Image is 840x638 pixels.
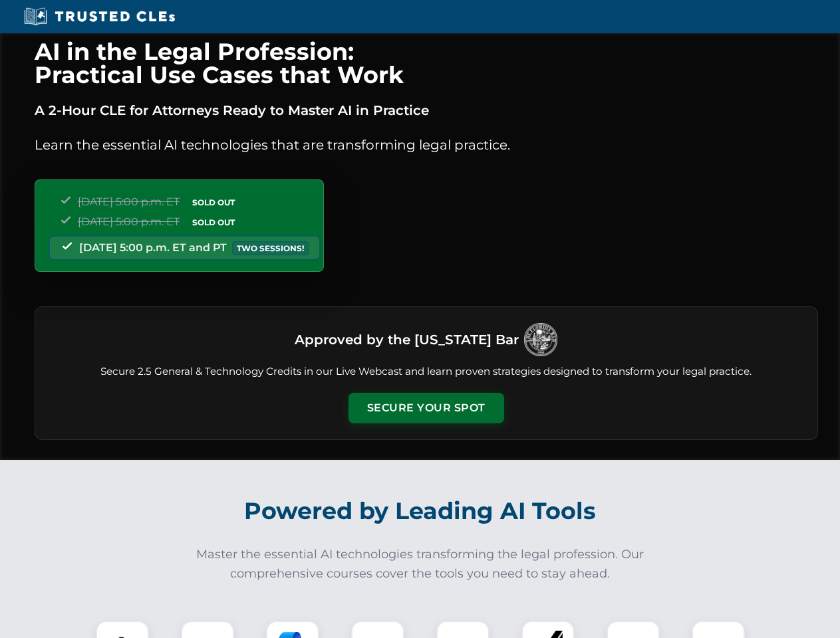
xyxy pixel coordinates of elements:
img: Logo [524,323,557,356]
span: [DATE] 5:00 p.m. ET [78,195,180,208]
p: Master the essential AI technologies transforming the legal profession. Our comprehensive courses... [188,545,653,584]
h1: AI in the Legal Profession: Practical Use Cases that Work [35,40,818,86]
p: Secure 2.5 General & Technology Credits in our Live Webcast and learn proven strategies designed ... [51,364,801,379]
h3: Approved by the [US_STATE] Bar [295,328,519,352]
p: Learn the essential AI technologies that are transforming legal practice. [35,134,818,156]
img: Trusted CLEs [20,7,179,27]
h2: Powered by Leading AI Tools [52,488,789,534]
span: SOLD OUT [188,215,239,229]
span: SOLD OUT [188,195,239,209]
span: [DATE] 5:00 p.m. ET [78,215,180,228]
button: Secure Your Spot [349,393,504,423]
p: A 2-Hour CLE for Attorneys Ready to Master AI in Practice [35,100,818,121]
